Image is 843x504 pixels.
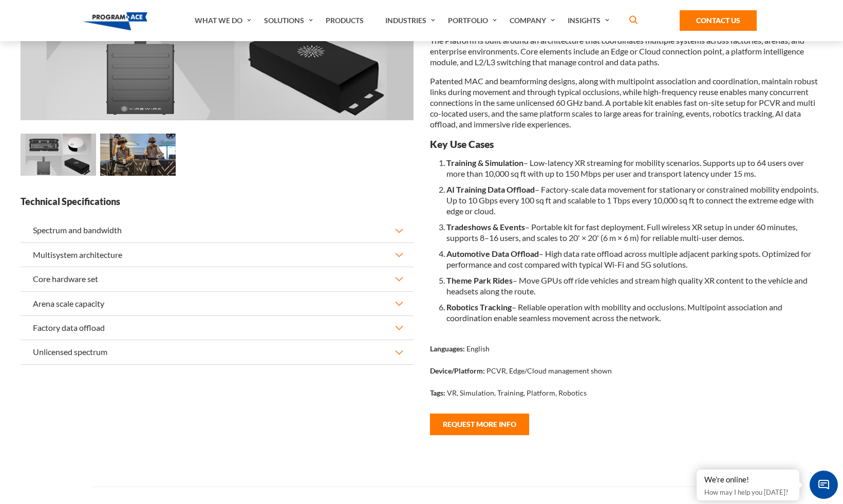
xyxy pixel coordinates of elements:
button: Unlicensed spectrum [21,340,414,364]
p: VR, Simulation, Training, Platform, Robotics [447,387,587,398]
img: High-Speed Portable Wireless XR Platform - Preview 1 [100,134,176,176]
p: The Platform is built around an architecture that coordinates multiple systems across factories, ... [430,35,823,67]
b: Tradeshows & Events [446,222,525,232]
b: Theme Park Rides [446,275,513,285]
li: – Move GPUs off ride vehicles and stream high quality XR content to the vehicle and headsets alon... [446,272,823,299]
img: Program-Ace [83,12,148,30]
b: Training & Simulation [446,158,523,167]
b: Robotics Tracking [446,302,512,312]
p: English [466,343,490,354]
li: – Reliable operation with mobility and occlusions. Multipoint association and coordination enable... [446,299,823,326]
strong: Device/Platform: [430,366,485,375]
a: Contact Us [680,10,757,31]
button: Factory data offload [21,316,414,340]
button: Request More Info [430,414,529,435]
strong: Languages: [430,344,465,353]
b: AI Training Data Offload [446,184,535,194]
img: High-Speed Portable Wireless XR Platform - Preview 0 [21,134,96,176]
p: Patented MAC and beamforming designs, along with multipoint association and coordination, maintai... [430,76,823,129]
strong: Technical Specifications [21,195,414,208]
li: – High data rate offload across multiple adjacent parking spots. Optimized for performance and co... [446,246,823,272]
li: – Factory-scale data movement for stationary or constrained mobility endpoints. Up to 10 Gbps eve... [446,181,823,219]
button: Multisystem architecture [21,243,414,267]
button: Core hardware set [21,267,414,291]
li: – Portable kit for fast deployment. Full wireless XR setup in under 60 minutes, supports 8–16 use... [446,219,823,246]
div: We're online! [704,475,792,485]
p: PCVR, Edge/Cloud management shown [486,365,612,376]
h3: Key Use Cases [430,138,823,151]
span: Chat Widget [810,471,838,499]
button: Arena scale capacity [21,292,414,315]
strong: Tags: [430,388,445,397]
p: How may I help you [DATE]? [704,486,792,498]
li: – Low-latency XR streaming for mobility scenarios. Supports up to 64 users over more than 10,000 ... [446,155,823,181]
button: Spectrum and bandwidth [21,218,414,242]
b: Automotive Data Offload [446,249,539,258]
